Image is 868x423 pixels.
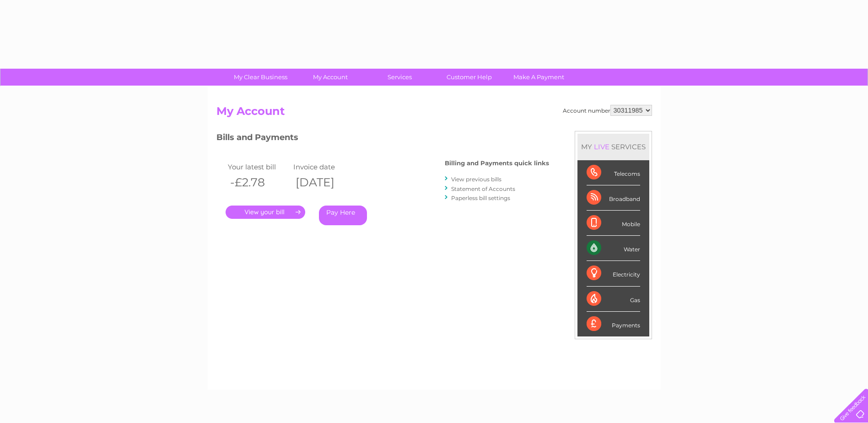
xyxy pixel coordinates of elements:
[587,312,640,336] div: Payments
[362,69,437,86] a: Services
[292,69,368,86] a: My Account
[587,287,640,312] div: Gas
[587,185,640,211] div: Broadband
[319,206,367,225] a: Pay Here
[291,161,357,173] td: Invoice date
[587,236,640,261] div: Water
[592,142,611,151] div: LIVE
[223,69,298,86] a: My Clear Business
[226,173,291,192] th: -£2.78
[291,173,357,192] th: [DATE]
[587,211,640,236] div: Mobile
[451,185,515,192] a: Statement of Accounts
[451,176,501,183] a: View previous bills
[577,134,649,160] div: MY SERVICES
[226,206,305,219] a: .
[445,160,549,167] h4: Billing and Payments quick links
[216,131,549,147] h3: Bills and Payments
[216,105,652,122] h2: My Account
[431,69,507,86] a: Customer Help
[451,195,510,201] a: Paperless bill settings
[587,160,640,185] div: Telecoms
[587,261,640,286] div: Electricity
[563,105,652,116] div: Account number
[226,161,291,173] td: Your latest bill
[501,69,577,86] a: Make A Payment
